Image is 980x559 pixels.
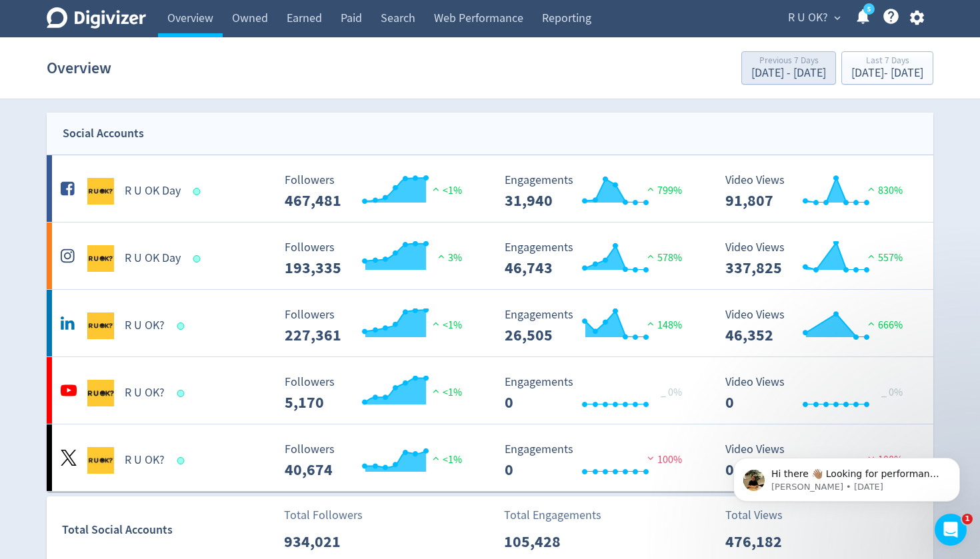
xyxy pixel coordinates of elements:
h5: R U OK Day [125,183,181,199]
span: 3% [435,251,462,265]
a: R U OK? undefinedR U OK? Followers --- Followers 5,170 <1% Engagements 0 Engagements 0 _ 0% Video... [47,357,933,424]
text: 5 [867,5,871,14]
a: R U OK? undefinedR U OK? Followers --- Followers 40,674 <1% Engagements 0 Engagements 0 100% Vide... [47,424,933,491]
span: Data last synced: 15 Sep 2025, 8:03am (AEST) [177,457,189,464]
p: Total Engagements [504,506,601,524]
h5: R U OK? [125,318,165,334]
span: 578% [644,251,682,265]
iframe: Intercom live chat [935,514,967,546]
a: R U OK Day undefinedR U OK Day Followers --- Followers 193,335 3% Engagements 46,743 Engagements ... [47,223,933,289]
span: Data last synced: 15 Sep 2025, 8:03am (AEST) [193,188,205,195]
span: 666% [865,318,903,332]
button: Previous 7 Days[DATE] - [DATE] [741,51,836,85]
p: 105,428 [504,530,581,554]
span: 830% [865,184,903,197]
div: [DATE] - [DATE] [851,67,923,79]
span: <1% [429,184,462,197]
span: <1% [429,386,462,399]
svg: Engagements 26,505 [498,308,698,344]
div: [DATE] - [DATE] [751,67,826,79]
img: negative-performance.svg [644,453,657,463]
svg: Followers --- [278,443,478,478]
span: 148% [644,318,682,332]
button: Last 7 Days[DATE]- [DATE] [841,51,933,85]
img: R U OK? undefined [87,447,114,474]
h5: R U OK? [125,452,165,468]
svg: Followers --- [278,308,478,344]
p: 476,182 [725,530,802,554]
svg: Video Views 0 [719,376,919,411]
img: positive-performance.svg [865,251,878,261]
h1: Overview [47,47,111,89]
img: R U OK Day undefined [87,245,114,272]
svg: Followers --- [278,241,478,277]
img: positive-performance.svg [429,318,443,328]
p: 934,021 [284,530,361,554]
svg: Engagements 46,743 [498,241,698,277]
span: 799% [644,184,682,197]
div: Total Social Accounts [62,520,275,540]
img: positive-performance.svg [429,184,443,194]
span: Data last synced: 15 Sep 2025, 10:02am (AEST) [193,255,205,263]
img: positive-performance.svg [644,318,657,328]
iframe: Intercom notifications message [713,430,980,523]
svg: Video Views 91,807 [719,174,919,209]
svg: Engagements 31,940 [498,174,698,209]
span: expand_more [831,12,843,24]
span: <1% [429,453,462,466]
span: Data last synced: 15 Sep 2025, 9:02am (AEST) [177,390,189,397]
h5: R U OK? [125,385,165,401]
svg: Engagements 0 [498,376,698,411]
img: R U OK? undefined [87,312,114,339]
img: positive-performance.svg [429,386,443,396]
span: Data last synced: 15 Sep 2025, 5:02am (AEST) [177,322,189,330]
img: positive-performance.svg [865,184,878,194]
svg: Engagements 0 [498,443,698,478]
div: Last 7 Days [851,56,923,67]
span: 1 [962,514,973,524]
img: R U OK? undefined [87,380,114,406]
span: _ 0% [661,386,682,399]
a: R U OK? undefinedR U OK? Followers --- Followers 227,361 <1% Engagements 26,505 Engagements 26,50... [47,290,933,356]
div: Previous 7 Days [751,56,826,67]
img: positive-performance.svg [429,453,443,463]
p: Total Followers [284,506,363,524]
img: positive-performance.svg [644,184,657,194]
svg: Video Views 46,352 [719,308,919,344]
span: 557% [865,251,903,265]
span: _ 0% [881,386,903,399]
h5: R U OK Day [125,251,181,267]
button: R U OK? [783,7,844,29]
img: positive-performance.svg [865,318,878,328]
img: R U OK Day undefined [87,178,114,205]
div: Social Accounts [63,124,144,143]
span: 100% [644,453,682,466]
a: 5 [863,3,875,15]
svg: Video Views 337,825 [719,241,919,277]
a: R U OK Day undefinedR U OK Day Followers --- Followers 467,481 <1% Engagements 31,940 Engagements... [47,155,933,222]
svg: Followers --- [278,376,478,411]
img: positive-performance.svg [644,251,657,261]
span: <1% [429,318,462,332]
svg: Followers --- [278,174,478,209]
img: positive-performance.svg [435,251,448,261]
span: R U OK? [788,7,828,29]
